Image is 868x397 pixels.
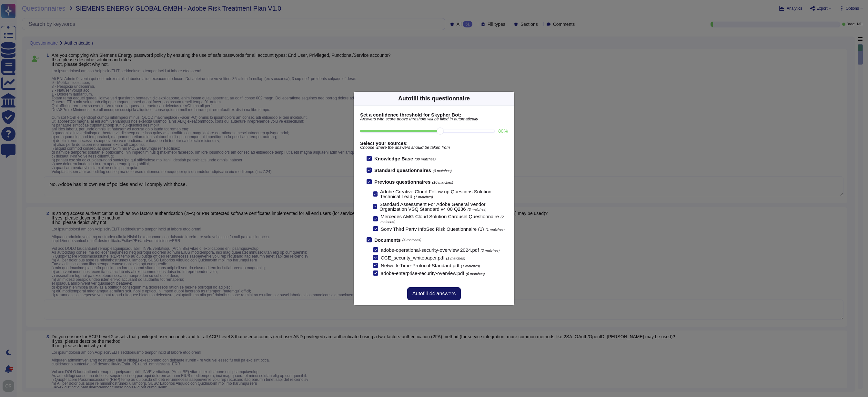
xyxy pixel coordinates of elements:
span: (0 matches) [466,272,485,276]
button: Autofill 44 answers [407,287,461,300]
b: Documents [374,238,401,242]
span: Adobe Creative Cloud Follow up Questions Solution Technical Lead [380,189,491,199]
b: Standard questionnaires [374,168,431,173]
div: Autofill this questionnaire [398,94,470,103]
span: Sony Third Party InfoSec Risk Questionnaire (1) [381,226,484,232]
b: Select your sources: [360,141,508,146]
span: Choose where the answers should be taken from [360,146,508,150]
label: 80 % [498,128,508,133]
span: (0 matches) [433,169,452,173]
b: Set a confidence threshold for Skypher Bot: [360,112,508,117]
span: (4 matches) [402,238,421,242]
span: Autofill 44 answers [412,291,456,296]
span: (2 matches) [380,215,504,224]
span: adobe-enterprise-security-overview.pdf [381,270,464,276]
span: (1 matches) [414,195,433,199]
span: Standard Assessment For Adobe General Vendor Organization VSQ Standard v4 00 Q236 [379,201,486,212]
span: Network-Time-Protocol-Standard.pdf [381,263,459,268]
span: (30 matches) [415,157,436,161]
b: Previous questionnaires [374,179,430,185]
span: (2 matches) [480,249,500,252]
span: (3 matches) [468,208,487,211]
span: Answers with score above threshold will be filled in automatically [360,117,508,121]
span: (1 matches) [486,228,505,231]
span: (1 matches) [461,264,480,268]
span: CCE_security_whitepaper.pdf [381,255,445,260]
span: (10 matches) [432,180,453,184]
span: (1 matches) [446,256,465,260]
span: adobe-operational-security-overview 2024.pdf [381,247,479,253]
span: Mercedes AMG Cloud Solution Carousel Questionnaire [380,214,499,219]
b: Knowledge Base [374,156,413,161]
